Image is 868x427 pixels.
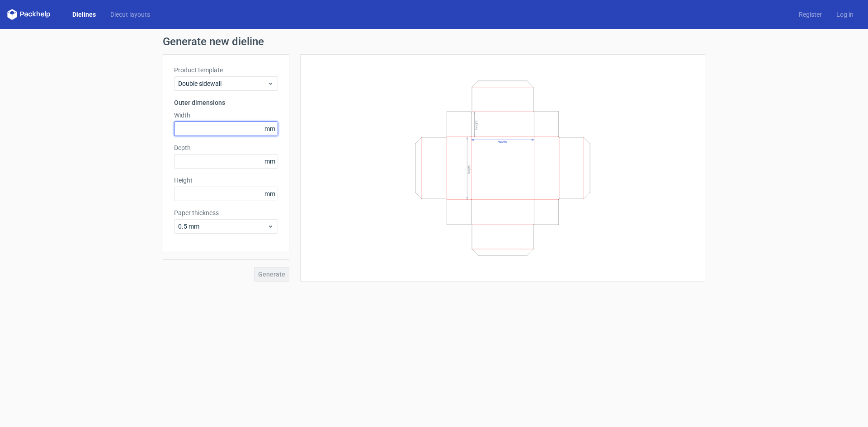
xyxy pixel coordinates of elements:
text: Depth [467,165,471,174]
span: mm [262,122,278,136]
text: Height [474,120,478,130]
span: mm [262,155,278,168]
span: Double sidewall [178,79,267,88]
label: Paper thickness [174,208,278,217]
label: Width [174,111,278,120]
h1: Generate new dieline [163,36,705,47]
a: Diecut layouts [103,10,157,19]
label: Product template [174,66,278,75]
span: mm [262,187,278,201]
a: Register [792,10,829,19]
label: Height [174,176,278,185]
label: Depth [174,143,278,152]
a: Dielines [65,10,103,19]
a: Log in [829,10,861,19]
h3: Outer dimensions [174,98,278,107]
span: 0.5 mm [178,222,267,231]
text: Width [498,140,507,144]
